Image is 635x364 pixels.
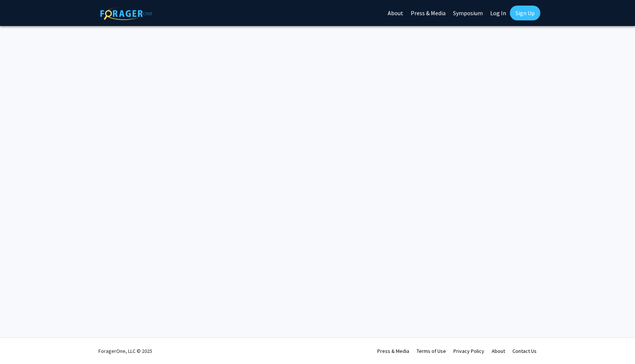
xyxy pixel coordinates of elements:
[492,348,505,354] a: About
[98,338,152,364] div: ForagerOne, LLC © 2025
[512,348,537,354] a: Contact Us
[453,348,484,354] a: Privacy Policy
[510,6,540,20] a: Sign Up
[100,7,152,20] img: ForagerOne Logo
[417,348,446,354] a: Terms of Use
[377,348,409,354] a: Press & Media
